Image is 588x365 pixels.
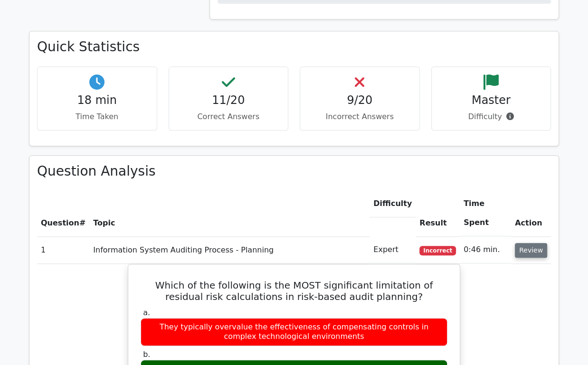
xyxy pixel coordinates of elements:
p: Incorrect Answers [308,111,412,122]
h3: Quick Statistics [37,39,551,55]
span: a. [143,308,150,317]
th: Action [511,190,551,236]
th: Time Spent [460,190,511,236]
td: 1 [37,236,89,263]
h4: Master [439,94,543,107]
td: Information System Auditing Process - Planning [89,236,370,263]
h3: Question Analysis [37,163,551,179]
h5: Which of the following is the MOST significant limitation of residual risk calculations in risk-b... [140,280,448,302]
p: Time Taken [45,111,149,122]
h4: 9/20 [308,94,412,107]
td: 0:46 min. [460,236,511,263]
td: Expert [370,236,416,263]
h4: 18 min [45,94,149,107]
span: b. [143,350,150,359]
p: Correct Answers [177,111,281,122]
div: They typically overvalue the effectiveness of compensating controls in complex technological envi... [141,318,447,346]
th: Difficulty [370,190,416,217]
button: Review [515,243,547,258]
h4: 11/20 [177,94,281,107]
th: # [37,190,89,236]
th: Result [416,190,460,236]
span: Incorrect [419,246,456,255]
p: Difficulty [439,111,543,122]
th: Topic [89,190,370,236]
span: Question [41,218,79,227]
